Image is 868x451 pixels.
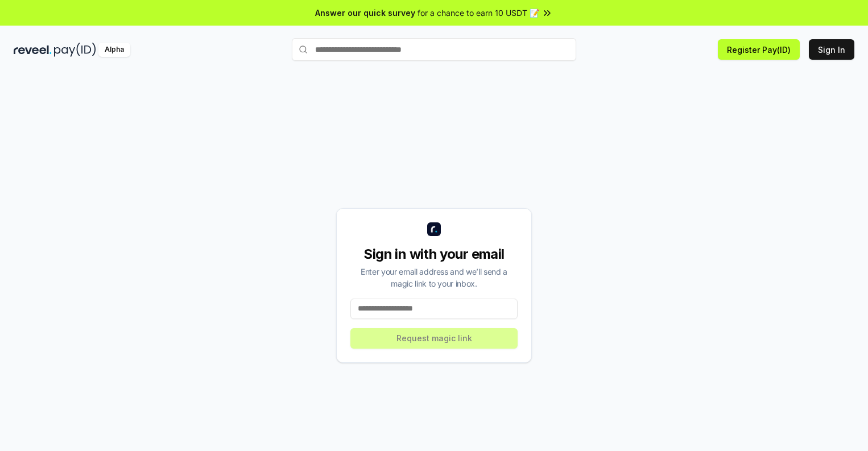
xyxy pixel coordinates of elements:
div: Enter your email address and we’ll send a magic link to your inbox. [350,266,518,289]
img: pay_id [54,43,96,57]
span: for a chance to earn 10 USDT 📝 [418,7,539,19]
img: reveel_dark [14,43,52,57]
button: Sign In [809,39,854,60]
button: Register Pay(ID) [718,39,800,60]
span: Answer our quick survey [315,7,415,19]
img: logo_small [427,222,441,236]
div: Alpha [98,43,130,57]
div: Sign in with your email [350,245,518,263]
